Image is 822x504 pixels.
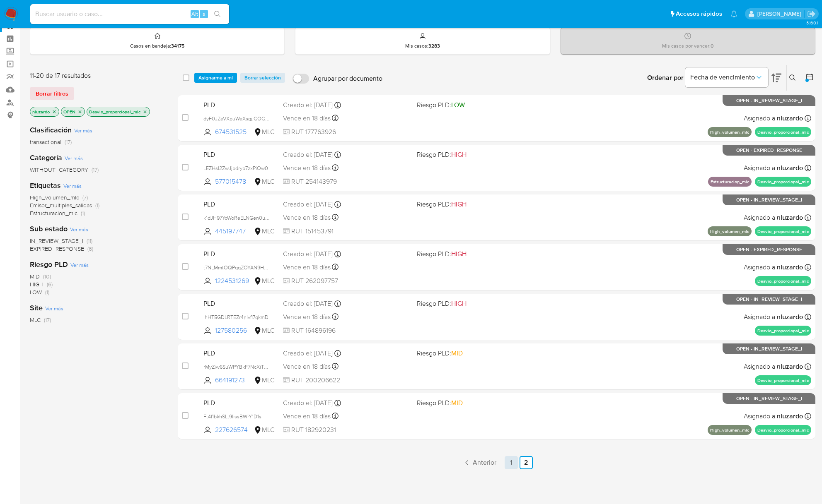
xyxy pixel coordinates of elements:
input: Buscar usuario o caso... [30,9,229,19]
span: Alt [191,10,198,18]
span: s [203,10,205,18]
button: search-icon [209,8,226,20]
p: nicolas.luzardo@mercadolibre.com [757,10,804,18]
a: Notificaciones [730,10,737,17]
span: Accesos rápidos [676,10,722,18]
span: 3.160.1 [806,19,818,26]
a: Salir [807,10,816,18]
